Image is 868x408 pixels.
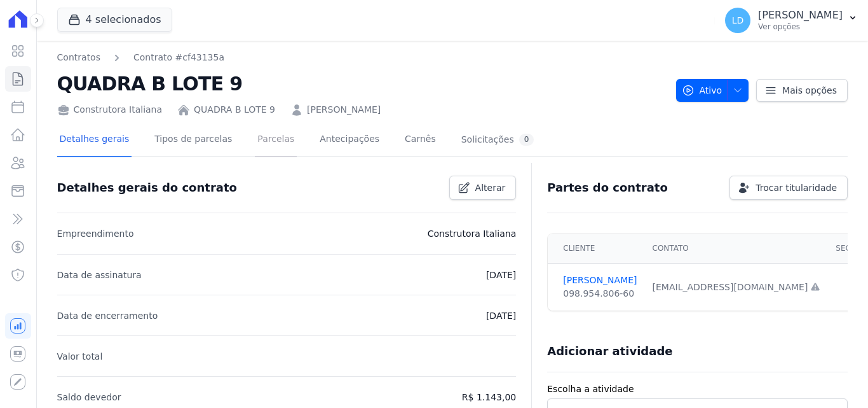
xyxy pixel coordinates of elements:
[459,123,537,157] a: Solicitações0
[676,79,749,102] button: Ativo
[563,274,637,287] a: [PERSON_NAME]
[57,308,158,323] p: Data de encerramento
[645,234,829,264] th: Contato
[57,349,103,364] p: Valor total
[653,281,821,294] div: [EMAIL_ADDRESS][DOMAIN_NAME]
[57,51,100,64] a: Contratos
[475,181,506,194] span: Alterar
[57,226,134,241] p: Empreendimento
[307,103,381,116] a: [PERSON_NAME]
[317,123,382,157] a: Antecipações
[57,180,237,195] h3: Detalhes gerais do contrato
[57,8,172,32] button: 4 selecionados
[57,123,132,157] a: Detalhes gerais
[547,344,672,359] h3: Adicionar atividade
[548,234,644,264] th: Cliente
[57,267,142,283] p: Data de assinatura
[57,51,224,64] nav: Breadcrumb
[152,123,234,157] a: Tipos de parcelas
[486,267,516,283] p: [DATE]
[547,180,668,195] h3: Partes do contrato
[758,9,843,22] p: [PERSON_NAME]
[57,51,666,64] nav: Breadcrumb
[729,176,848,200] a: Trocar titularidade
[682,79,722,102] span: Ativo
[563,287,637,300] div: 098.954.806-60
[756,79,848,102] a: Mais opções
[57,390,121,405] p: Saldo devedor
[519,134,534,146] div: 0
[428,226,516,241] p: Construtora Italiana
[732,16,744,25] span: LD
[462,390,516,405] p: R$ 1.143,00
[133,51,224,64] a: Contrato #cf43135a
[756,181,837,194] span: Trocar titularidade
[758,22,843,32] p: Ver opções
[782,84,837,97] span: Mais opções
[461,134,534,146] div: Solicitações
[486,308,516,323] p: [DATE]
[194,103,275,116] a: QUADRA B LOTE 9
[255,123,297,157] a: Parcelas
[402,123,438,157] a: Carnês
[57,103,162,116] div: Construtora Italiana
[57,69,666,98] h2: QUADRA B LOTE 9
[715,3,868,38] button: LD [PERSON_NAME] Ver opções
[449,176,517,200] a: Alterar
[547,383,848,396] label: Escolha a atividade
